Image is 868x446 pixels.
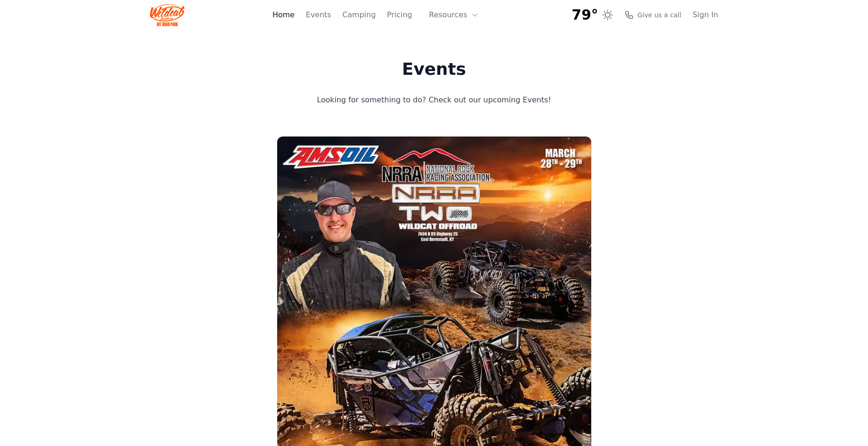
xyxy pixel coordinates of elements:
button: Resources [423,6,484,24]
a: Sign In [693,9,718,21]
img: Wildcat Logo [150,4,185,26]
a: Pricing [387,9,412,21]
p: Looking for something to do? Check out our upcoming Events! [280,94,589,107]
span: Give us a call [638,10,681,20]
a: Camping [342,9,375,21]
h1: Events [280,60,589,79]
a: Events [306,9,331,21]
a: Give us a call [624,10,681,20]
a: Home [273,9,294,21]
span: 79° [572,7,598,23]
